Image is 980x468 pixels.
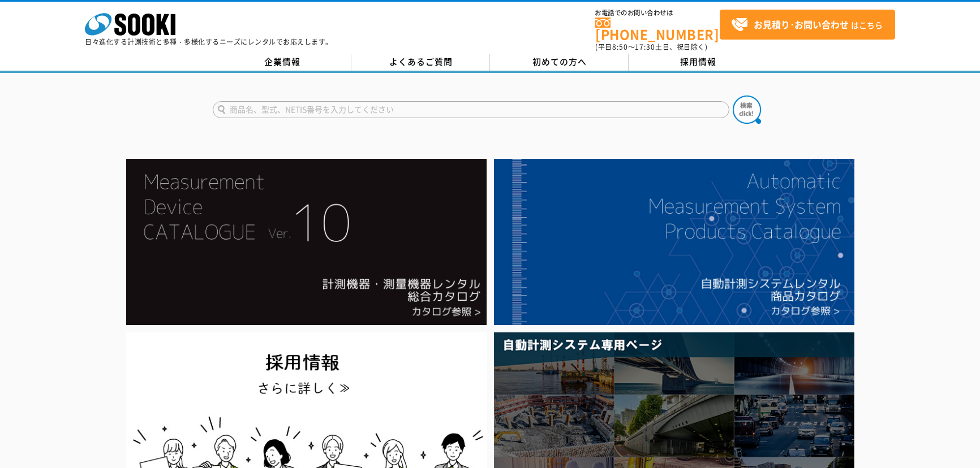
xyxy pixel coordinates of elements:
span: はこちら [731,16,883,33]
a: よくあるご質問 [351,54,490,71]
a: 企業情報 [213,54,351,71]
img: btn_search.png [733,96,761,124]
a: 初めての方へ [490,54,629,71]
a: お見積り･お問い合わせはこちら [720,10,895,40]
img: 自動計測システムカタログ [494,159,854,325]
p: 日々進化する計測技術と多種・多様化するニーズにレンタルでお応えします。 [85,38,333,45]
strong: お見積り･お問い合わせ [754,18,849,31]
span: お電話でのお問い合わせは [595,10,720,16]
span: 17:30 [635,42,655,52]
span: (平日 ～ 土日、祝日除く) [595,42,707,52]
span: 8:50 [612,42,628,52]
span: 初めての方へ [532,55,587,68]
a: [PHONE_NUMBER] [595,18,720,41]
img: Catalog Ver10 [126,159,487,325]
input: 商品名、型式、NETIS番号を入力してください [213,101,729,118]
a: 採用情報 [629,54,767,71]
